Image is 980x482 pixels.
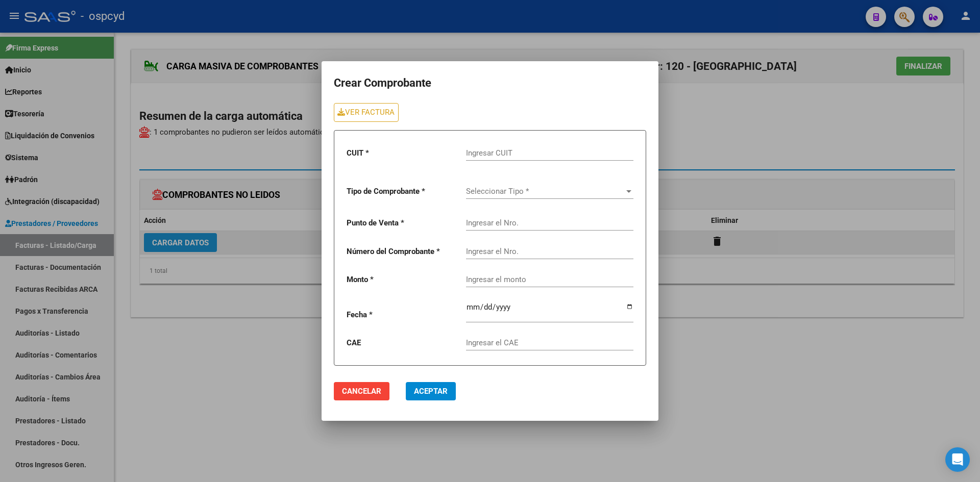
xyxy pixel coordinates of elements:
[347,274,458,286] p: Monto *
[347,217,458,229] p: Punto de Venta *
[347,309,458,321] p: Fecha *
[347,337,458,349] p: CAE
[334,103,399,122] a: VER FACTURA
[334,73,646,93] h1: Crear Comprobante
[414,387,448,396] span: Aceptar
[347,147,458,159] p: CUIT *
[347,246,458,258] p: Número del Comprobante *
[945,447,970,472] div: Open Intercom Messenger
[347,186,458,197] p: Tipo de Comprobante *
[334,382,389,400] button: Cancelar
[342,387,381,396] span: Cancelar
[406,382,456,400] button: Aceptar
[466,187,624,196] span: Seleccionar Tipo *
